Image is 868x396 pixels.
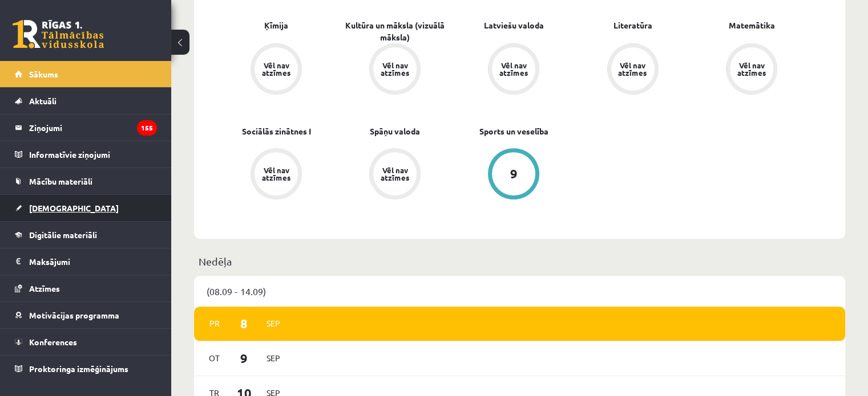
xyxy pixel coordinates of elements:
[137,120,157,136] i: 155
[261,349,285,367] span: Sep
[29,364,128,374] span: Proktoringa izmēģinājums
[736,62,768,76] div: Vēl nav atzīmes
[15,168,157,194] a: Mācību materiāli
[379,166,411,181] div: Vēl nav atzīmes
[242,125,311,137] a: Sociālās zinātnes I
[15,88,157,114] a: Aktuāli
[194,276,845,307] div: (08.09 - 14.09)
[264,19,288,31] a: Ķīmija
[217,148,336,202] a: Vēl nav atzīmes
[370,125,420,137] a: Spāņu valoda
[479,125,548,137] a: Sports un veselība
[29,230,97,240] span: Digitālie materiāli
[379,62,411,76] div: Vēl nav atzīmes
[227,314,262,333] span: 8
[29,203,119,213] span: [DEMOGRAPHIC_DATA]
[261,315,285,332] span: Sep
[336,148,454,202] a: Vēl nav atzīmes
[15,222,157,248] a: Digitālie materiāli
[29,337,77,347] span: Konferences
[454,148,573,202] a: 9
[15,115,157,141] a: Ziņojumi155
[15,329,157,355] a: Konferences
[574,43,692,97] a: Vēl nav atzīmes
[617,62,649,76] div: Vēl nav atzīmes
[484,19,544,31] a: Latviešu valoda
[260,166,292,181] div: Vēl nav atzīmes
[336,19,454,43] a: Kultūra un māksla (vizuālā māksla)
[728,19,774,31] a: Matemātika
[454,43,573,97] a: Vēl nav atzīmes
[29,176,92,186] span: Mācību materiāli
[29,310,119,320] span: Motivācijas programma
[29,115,157,141] legend: Ziņojumi
[15,61,157,87] a: Sākums
[336,43,454,97] a: Vēl nav atzīmes
[15,195,157,221] a: [DEMOGRAPHIC_DATA]
[613,19,652,31] a: Literatūra
[29,141,157,168] legend: Informatīvie ziņojumi
[217,43,336,97] a: Vēl nav atzīmes
[15,275,157,301] a: Atzīmes
[15,141,157,168] a: Informatīvie ziņojumi
[692,43,811,97] a: Vēl nav atzīmes
[203,349,227,367] span: Ot
[13,20,104,48] a: Rīgas 1. Tālmācības vidusskola
[29,69,58,79] span: Sākums
[227,349,262,368] span: 9
[260,62,292,76] div: Vēl nav atzīmes
[15,248,157,275] a: Maksājumi
[15,356,157,382] a: Proktoringa izmēģinājums
[29,248,157,275] legend: Maksājumi
[199,254,841,269] p: Nedēļa
[29,283,60,293] span: Atzīmes
[510,168,518,180] div: 9
[498,62,530,76] div: Vēl nav atzīmes
[203,315,227,332] span: Pr
[29,96,56,106] span: Aktuāli
[15,302,157,328] a: Motivācijas programma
